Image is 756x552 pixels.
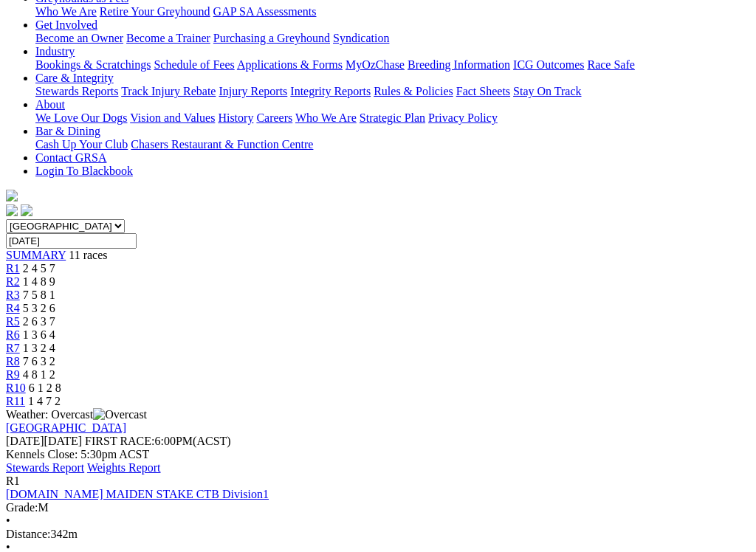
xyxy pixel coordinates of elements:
img: facebook.svg [6,204,18,216]
img: Overcast [93,408,147,421]
span: 5 3 2 6 [23,302,55,314]
a: MyOzChase [346,58,405,71]
a: Stewards Reports [35,85,118,97]
a: Who We Are [35,5,97,18]
a: About [35,98,65,111]
a: [GEOGRAPHIC_DATA] [6,421,126,434]
div: About [35,111,750,125]
span: 6:00PM(ACST) [85,435,231,447]
span: 11 races [69,249,107,261]
a: History [218,111,253,124]
a: Get Involved [35,18,97,31]
a: Schedule of Fees [154,58,234,71]
a: Cash Up Your Club [35,138,128,151]
span: 2 6 3 7 [23,315,55,328]
span: 1 4 7 2 [28,395,61,407]
a: Breeding Information [408,58,510,71]
a: Weights Report [87,461,161,474]
div: 342m [6,528,750,541]
a: Industry [35,45,75,58]
a: Stay On Track [513,85,581,97]
span: 4 8 1 2 [23,368,55,381]
a: R2 [6,275,20,288]
a: Rules & Policies [374,85,453,97]
div: Greyhounds as Pets [35,5,750,18]
span: Distance: [6,528,50,540]
a: Retire Your Greyhound [100,5,210,18]
span: 1 3 2 4 [23,342,55,354]
div: Kennels Close: 5:30pm ACST [6,448,750,461]
a: Contact GRSA [35,151,106,164]
a: Bar & Dining [35,125,100,137]
img: twitter.svg [21,204,32,216]
a: Strategic Plan [360,111,425,124]
a: R1 [6,262,20,275]
a: Vision and Values [130,111,215,124]
a: R3 [6,289,20,301]
a: ICG Outcomes [513,58,584,71]
a: Syndication [333,32,389,44]
span: [DATE] [6,435,82,447]
a: Login To Blackbook [35,165,133,177]
div: M [6,501,750,514]
a: Purchasing a Greyhound [213,32,330,44]
div: Bar & Dining [35,138,750,151]
a: Fact Sheets [456,85,510,97]
a: Bookings & Scratchings [35,58,151,71]
a: R6 [6,328,20,341]
a: Applications & Forms [237,58,343,71]
span: [DATE] [6,435,44,447]
a: [DOMAIN_NAME] MAIDEN STAKE CTB Division1 [6,488,269,500]
a: GAP SA Assessments [213,5,317,18]
a: Integrity Reports [290,85,371,97]
a: Privacy Policy [428,111,498,124]
a: Become an Owner [35,32,123,44]
a: R10 [6,382,26,394]
a: R7 [6,342,20,354]
span: Weather: Overcast [6,408,147,421]
img: logo-grsa-white.png [6,190,18,201]
a: Stewards Report [6,461,84,474]
span: 1 3 6 4 [23,328,55,341]
a: Race Safe [587,58,634,71]
span: 7 5 8 1 [23,289,55,301]
a: R9 [6,368,20,381]
div: Industry [35,58,750,72]
span: • [6,514,10,527]
span: FIRST RACE: [85,435,154,447]
a: R8 [6,355,20,368]
span: 2 4 5 7 [23,262,55,275]
div: Care & Integrity [35,85,750,98]
div: Get Involved [35,32,750,45]
input: Select date [6,233,137,249]
a: Injury Reports [219,85,287,97]
a: R4 [6,302,20,314]
a: Become a Trainer [126,32,210,44]
span: R1 [6,475,20,487]
a: SUMMARY [6,249,66,261]
a: Track Injury Rebate [121,85,216,97]
span: Grade: [6,501,38,514]
span: 6 1 2 8 [29,382,61,394]
span: 7 6 3 2 [23,355,55,368]
span: 1 4 8 9 [23,275,55,288]
a: R11 [6,395,25,407]
a: R5 [6,315,20,328]
a: Chasers Restaurant & Function Centre [131,138,313,151]
a: Care & Integrity [35,72,114,84]
a: We Love Our Dogs [35,111,127,124]
a: Careers [256,111,292,124]
a: Who We Are [295,111,357,124]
